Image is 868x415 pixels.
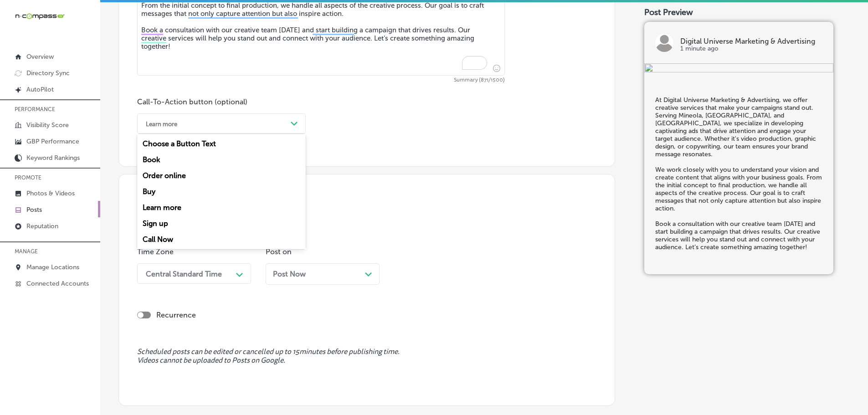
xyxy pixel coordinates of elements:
p: Keyword Rankings [26,154,80,162]
div: Book [137,152,306,168]
div: Central Standard Time [146,269,222,278]
p: Visibility Score [26,121,69,129]
span: Scheduled posts can be edited or cancelled up to 15 minutes before publishing time. Videos cannot... [137,348,596,365]
label: Recurrence [156,311,196,319]
p: Manage Locations [26,263,79,271]
img: logo [655,34,673,52]
p: GBP Performance [26,138,79,145]
p: Overview [26,53,54,61]
img: b716ac24-8207-4030-a9f8-e748dc6842ba [644,63,833,74]
h5: At Digital Universe Marketing & Advertising, we offer creative services that make your campaigns ... [655,96,822,251]
p: Photos & Videos [26,190,75,197]
p: 1 minute ago [680,45,822,52]
div: Choose a Button Text [137,136,306,152]
div: Buy [137,184,306,200]
span: Insert emoji [489,62,500,74]
img: 660ab0bf-5cc7-4cb8-ba1c-48b5ae0f18e60NCTV_CLogo_TV_Black_-500x88.png [15,12,65,20]
p: AutoPilot [26,86,54,93]
div: Learn more [146,120,177,127]
span: Summary (871/1500) [137,77,505,83]
span: Post Now [273,270,306,278]
div: Sign up [137,215,306,231]
label: Call-To-Action button (optional) [137,97,247,106]
p: Time Zone [137,247,251,256]
p: Reputation [26,222,58,230]
h3: Publishing options [137,200,596,213]
p: Posts [26,206,42,214]
div: Post Preview [644,7,850,17]
div: Learn more [137,200,306,215]
p: Directory Sync [26,69,70,77]
p: Connected Accounts [26,280,89,287]
div: Call Now [137,231,306,247]
p: Digital Universe Marketing & Advertising [680,38,822,45]
div: Order online [137,168,306,184]
p: Post on [266,247,380,256]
